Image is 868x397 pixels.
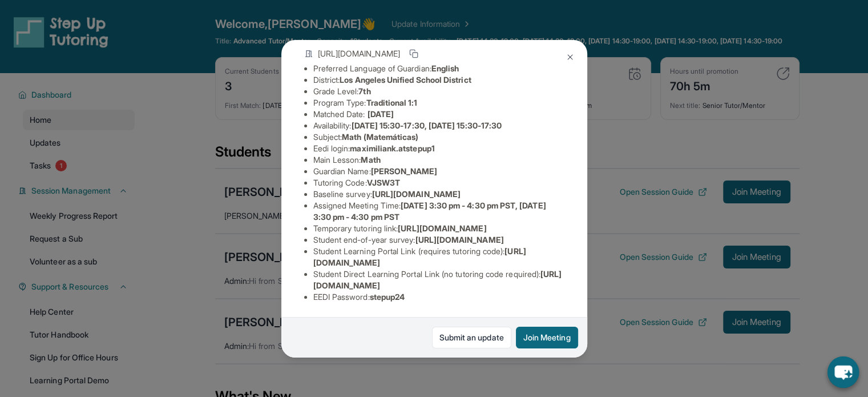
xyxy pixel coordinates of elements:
span: stepup24 [370,292,405,302]
li: Student end-of-year survey : [313,234,564,246]
button: Copy link [407,47,421,61]
li: Grade Level: [313,86,564,97]
span: [URL][DOMAIN_NAME] [415,235,503,244]
li: Student Learning Portal Link (requires tutoring code) : [313,246,564,268]
button: Join Meeting [516,327,578,348]
li: Student Direct Learning Portal Link (no tutoring code required) : [313,268,564,291]
span: [DATE] [368,109,394,119]
li: Main Lesson : [313,154,564,166]
span: [DATE] 3:30 pm - 4:30 pm PST, [DATE] 3:30 pm - 4:30 pm PST [313,200,546,222]
span: English [431,63,459,73]
span: [URL][DOMAIN_NAME] [318,48,400,59]
span: 7th [358,86,370,96]
button: chat-button [827,356,859,388]
span: VJSW3T [367,178,400,187]
span: Los Angeles Unified School District [340,75,471,85]
li: Subject : [313,131,564,143]
span: [URL][DOMAIN_NAME] [398,223,486,233]
a: Submit an update [432,327,511,348]
li: Eedi login : [313,143,564,154]
img: Close Icon [566,53,575,62]
span: [DATE] 15:30-17:30, [DATE] 15:30-17:30 [351,121,502,130]
span: [URL][DOMAIN_NAME] [372,189,461,199]
span: [PERSON_NAME] [371,166,438,176]
li: Tutoring Code : [313,177,564,189]
li: District: [313,74,564,86]
li: Availability: [313,120,564,131]
li: Temporary tutoring link : [313,223,564,234]
span: maximiliank.atstepup1 [350,143,434,153]
li: EEDI Password : [313,291,564,303]
li: Guardian Name : [313,166,564,177]
li: Matched Date: [313,109,564,120]
li: Program Type: [313,97,564,109]
li: Baseline survey : [313,189,564,200]
li: Preferred Language of Guardian: [313,63,564,74]
span: Math (Matemáticas) [342,132,418,142]
span: Math [361,155,380,165]
li: Assigned Meeting Time : [313,200,564,223]
span: Traditional 1:1 [366,98,417,107]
